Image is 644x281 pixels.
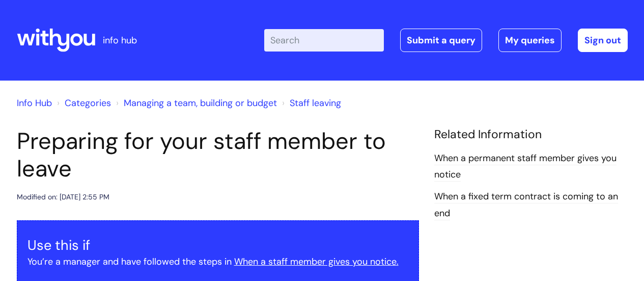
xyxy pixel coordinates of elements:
[17,191,109,203] div: Modified on: [DATE] 2:55 PM
[434,190,618,220] a: When a fixed term contract is coming to an end
[290,97,341,109] a: Staff leaving
[17,97,52,109] a: Info Hub
[397,256,399,268] u: .
[103,32,137,48] p: info hub
[114,95,277,111] li: Managing a team, building or budget
[27,237,408,253] h3: Use this if
[17,127,419,183] h1: Preparing for your staff member to leave
[498,29,562,52] a: My queries
[234,256,397,268] a: When a staff member gives you notice
[264,29,384,52] input: Search
[434,152,617,182] a: When a permanent staff member gives you notice
[65,97,111,109] a: Categories
[27,253,408,270] p: You’re a manager and have followed the steps in
[124,97,277,109] a: Managing a team, building or budget
[264,29,628,52] div: | -
[578,29,628,52] a: Sign out
[279,95,341,111] li: Staff leaving
[54,95,111,111] li: Solution home
[434,127,628,142] h4: Related Information
[400,29,482,52] a: Submit a query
